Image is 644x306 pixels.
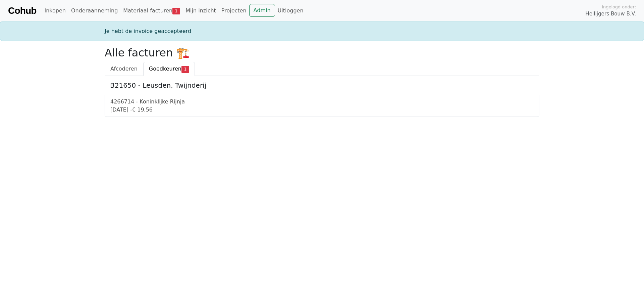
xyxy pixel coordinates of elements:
span: Goedkeuren [149,65,181,72]
a: Admin [249,4,275,17]
span: 1 [172,8,180,14]
a: Materiaal facturen1 [120,4,183,17]
span: € 19,56 [132,106,153,113]
span: 1 [181,66,189,73]
h5: B21650 - Leusden, Twijnderij [110,81,534,89]
span: Ingelogd onder: [602,4,636,10]
a: Projecten [219,4,249,17]
a: Mijn inzicht [183,4,219,17]
a: Inkopen [42,4,68,17]
a: 4266714 - Koninklijke Rijnja[DATE] -€ 19,56 [110,98,534,114]
a: Onderaanneming [68,4,120,17]
span: Heilijgers Bouw B.V. [585,10,636,18]
a: Uitloggen [275,4,306,17]
div: 4266714 - Koninklijke Rijnja [110,98,534,106]
h2: Alle facturen 🏗️ [105,46,539,59]
a: Afcoderen [105,62,143,76]
div: Je hebt de invoice geaccepteerd [101,27,543,35]
span: Afcoderen [110,65,138,72]
div: [DATE] - [110,106,534,114]
a: Goedkeuren1 [143,62,195,76]
a: Cohub [8,3,36,19]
